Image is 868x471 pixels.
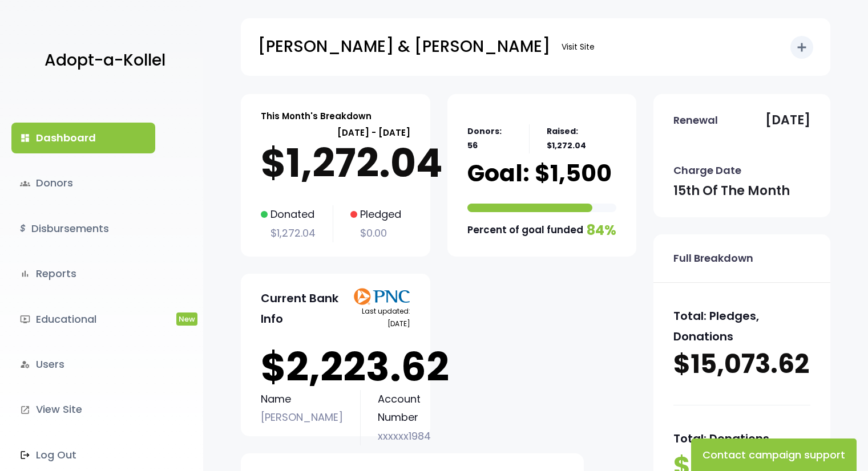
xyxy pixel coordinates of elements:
[20,359,30,370] i: manage_accounts
[261,205,316,224] p: Donated
[11,349,155,380] a: manage_accountsUsers
[261,224,316,242] p: $1,272.04
[176,312,197,326] span: New
[261,408,343,427] p: [PERSON_NAME]
[587,218,616,242] p: 84%
[673,347,810,382] p: $15,073.62
[467,159,612,188] p: Goal: $1,500
[261,390,343,408] p: Name
[11,168,155,198] a: groupsDonors
[467,124,512,153] p: Donors: 56
[20,221,26,237] i: $
[261,108,372,124] p: This Month's Breakdown
[20,133,30,143] i: dashboard
[673,111,718,129] p: Renewal
[11,213,155,244] a: $Disbursements
[20,314,30,324] i: ondemand_video
[20,405,30,415] i: launch
[673,161,741,180] p: Charge Date
[11,258,155,289] a: bar_chartReports
[45,46,165,75] p: Adopt-a-Kollel
[350,224,401,242] p: $0.00
[261,288,348,329] p: Current Bank Info
[11,394,155,425] a: launchView Site
[11,440,155,470] a: Log Out
[353,288,410,305] img: PNClogo.svg
[11,304,155,335] a: ondemand_videoEducationalNew
[795,40,809,54] i: add
[261,140,410,186] p: $1,272.04
[673,180,790,202] p: 15th of the month
[673,306,810,347] p: Total: Pledges, Donations
[673,428,810,449] p: Total: Donations
[261,125,410,140] p: [DATE] - [DATE]
[261,344,410,390] p: $2,223.62
[673,249,753,267] p: Full Breakdown
[348,305,410,330] p: Last updated: [DATE]
[20,178,30,189] span: groups
[11,123,155,153] a: dashboardDashboard
[765,109,810,132] p: [DATE]
[790,36,813,59] button: add
[39,33,165,88] a: Adopt-a-Kollel
[691,438,857,471] button: Contact campaign support
[378,427,431,445] p: xxxxxx1984
[350,205,401,224] p: Pledged
[547,124,616,153] p: Raised: $1,272.04
[378,390,431,427] p: Account Number
[467,221,583,239] p: Percent of goal funded
[258,33,550,61] p: [PERSON_NAME] & [PERSON_NAME]
[20,269,30,279] i: bar_chart
[556,36,600,58] a: Visit Site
